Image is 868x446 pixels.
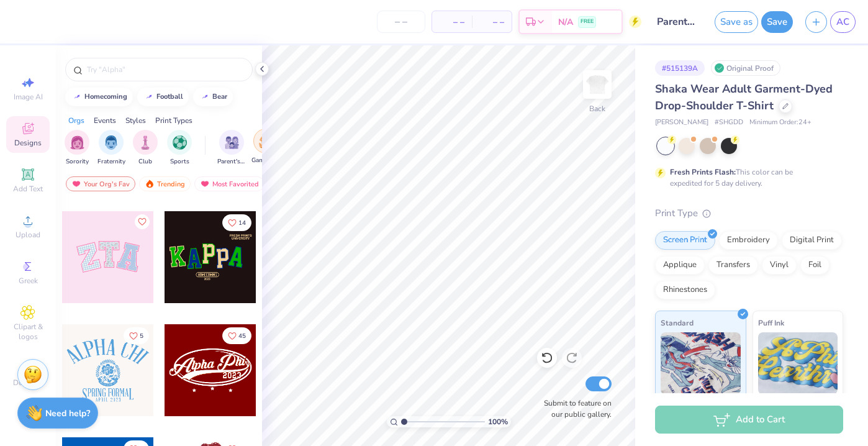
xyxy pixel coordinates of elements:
div: filter for Sports [167,130,192,166]
span: Greek [19,276,38,286]
div: Back [589,103,605,114]
button: filter button [251,130,280,166]
div: Digital Print [782,231,842,250]
div: Transfers [708,256,758,275]
button: Save [761,11,793,33]
div: football [156,93,183,100]
div: filter for Club [133,130,158,166]
span: Add Text [13,184,43,194]
img: Standard [661,332,741,394]
span: AC [836,15,849,29]
button: bear [193,88,233,106]
span: [PERSON_NAME] [655,117,708,128]
a: AC [830,11,856,33]
div: Vinyl [762,256,797,275]
span: Decorate [13,378,43,388]
span: Image AI [14,92,43,102]
button: Save as [715,11,758,33]
span: Puff Ink [758,316,784,329]
div: Orgs [68,115,84,126]
button: filter button [217,130,246,166]
input: Try "Alpha" [86,63,245,76]
span: 5 [140,333,143,339]
img: trend_line.gif [200,93,210,101]
span: # SHGDD [715,117,743,128]
img: Fraternity Image [104,135,118,150]
div: Your Org's Fav [66,176,135,191]
img: Back [585,72,610,97]
div: bear [212,93,227,100]
button: homecoming [65,88,133,106]
span: 45 [238,333,246,339]
button: Like [135,214,150,229]
img: Sports Image [173,135,187,150]
span: Clipart & logos [6,322,50,342]
div: Trending [139,176,191,191]
button: filter button [65,130,89,166]
button: filter button [167,130,192,166]
img: most_fav.gif [71,180,81,188]
span: Fraternity [97,157,125,166]
span: Parent's Weekend [217,157,246,166]
span: – – [440,16,464,29]
button: Like [124,327,149,344]
button: Like [222,327,251,344]
img: Club Image [138,135,152,150]
span: Designs [14,138,42,148]
div: Original Proof [711,60,780,76]
span: Upload [16,230,40,240]
div: # 515139A [655,60,705,76]
div: Styles [125,115,146,126]
span: Standard [661,316,694,329]
button: Like [222,214,251,231]
img: Puff Ink [758,332,838,394]
img: Parent's Weekend Image [225,135,239,150]
div: filter for Game Day [251,129,280,165]
span: Sports [170,157,189,166]
span: FREE [581,17,594,26]
span: 14 [238,220,246,226]
div: filter for Sorority [65,130,89,166]
div: Embroidery [719,231,778,250]
span: Sorority [66,157,89,166]
button: filter button [133,130,158,166]
div: This color can be expedited for 5 day delivery. [670,166,823,189]
div: Screen Print [655,231,715,250]
label: Submit to feature on our public gallery. [537,398,612,420]
span: Shaka Wear Adult Garment-Dyed Drop-Shoulder T-Shirt [655,81,833,113]
span: Game Day [251,156,280,165]
div: Foil [800,256,830,275]
span: – – [479,16,504,29]
button: football [137,88,189,106]
strong: Fresh Prints Flash: [670,167,736,177]
strong: Need help? [45,407,90,419]
div: Most Favorited [194,176,264,191]
img: most_fav.gif [200,180,210,188]
img: trend_line.gif [144,93,154,101]
div: Rhinestones [655,281,715,299]
input: – – [377,11,425,33]
div: Events [94,115,116,126]
span: Club [138,157,152,166]
div: homecoming [84,93,127,100]
div: filter for Parent's Weekend [217,130,246,166]
img: Game Day Image [259,134,273,148]
img: Sorority Image [70,135,84,150]
div: Applique [655,256,705,275]
div: Print Types [155,115,192,126]
span: 100 % [488,416,508,427]
button: filter button [97,130,125,166]
span: Minimum Order: 24 + [749,117,811,128]
input: Untitled Design [648,9,708,34]
span: N/A [558,16,573,29]
img: trending.gif [145,180,155,188]
div: filter for Fraternity [97,130,125,166]
div: Print Type [655,206,843,221]
img: trend_line.gif [72,93,82,101]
